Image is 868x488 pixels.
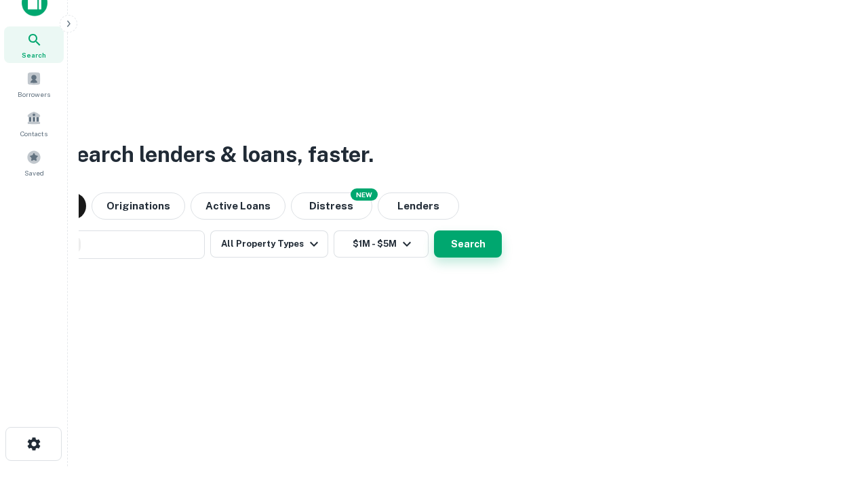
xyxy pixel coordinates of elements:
span: Saved [24,167,44,178]
a: Contacts [4,105,64,142]
h3: Search lenders & loans, faster. [62,138,374,171]
div: NEW [351,188,378,201]
button: All Property Types [210,230,328,258]
span: Borrowers [18,89,50,100]
button: Active Loans [191,192,285,220]
a: Saved [4,144,64,181]
a: Search [4,26,64,63]
iframe: Chat Widget [800,380,868,445]
button: Search distressed loans with lien and other non-mortgage details. [291,192,372,220]
button: Search [434,230,502,258]
span: Contacts [20,128,47,139]
button: Originations [92,192,185,220]
button: Lenders [378,192,459,220]
a: Borrowers [4,66,64,102]
span: Search [22,49,46,60]
button: $1M - $5M [334,230,429,258]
